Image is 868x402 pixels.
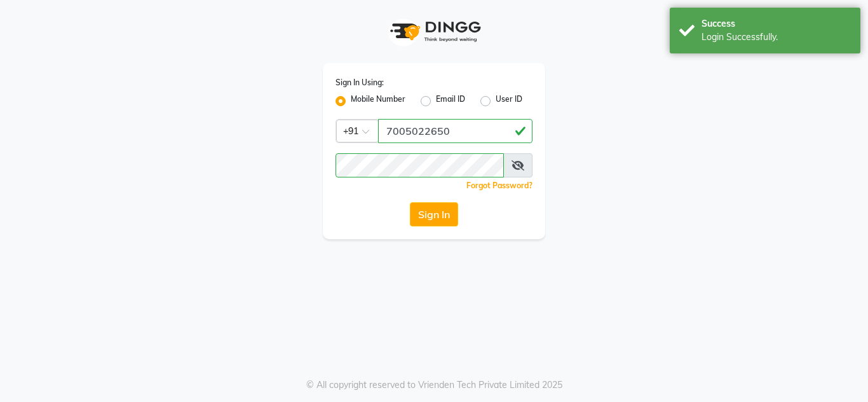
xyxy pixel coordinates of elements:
input: Username [378,119,532,143]
label: User ID [496,94,522,109]
label: Mobile Number [351,94,405,109]
img: logo1.svg [383,13,485,50]
label: Sign In Using: [336,77,384,88]
button: Sign In [410,202,458,226]
div: Login Successfully. [702,31,851,44]
a: Forgot Password? [466,181,532,190]
label: Email ID [436,94,465,109]
div: Success [702,17,851,31]
input: Username [336,153,504,177]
